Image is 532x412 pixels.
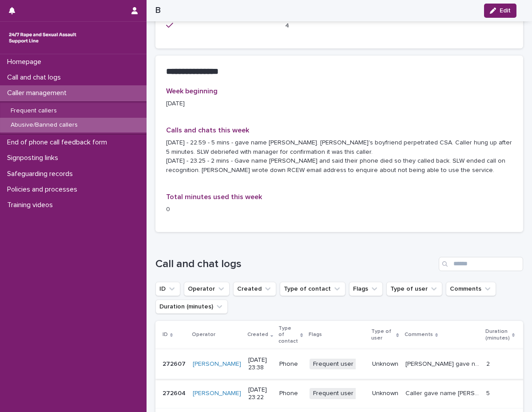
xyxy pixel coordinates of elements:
[155,379,529,408] tr: 272604272604 [PERSON_NAME] [DATE] 23:22PhoneFrequent userUnknownCaller gave name [PERSON_NAME]. [...
[4,73,68,82] p: Call and chat logs
[4,121,85,129] p: Abusive/Banned callers
[310,359,357,370] span: Frequent user
[166,127,249,134] span: Calls and chats this week
[248,356,272,372] p: [DATE] 23:38
[446,282,496,296] button: Comments
[155,300,228,314] button: Duration (minutes)
[192,330,215,340] p: Operator
[371,327,394,343] p: Type of user
[486,388,492,397] p: 5
[248,386,272,401] p: [DATE] 23:22
[349,282,383,296] button: Flags
[439,257,523,271] input: Search
[163,388,187,397] p: 272604
[184,282,230,296] button: Operator
[7,29,78,47] img: rhQMoQhaT3yELyF149Cw
[4,201,60,209] p: Training videos
[405,359,481,368] p: Caller gave name Luke again (2nd time SLW spoke with them today) and said their phone died and th...
[485,327,510,343] p: Duration (minutes)
[4,185,84,194] p: Policies and processes
[4,58,48,66] p: Homepage
[193,360,241,368] a: [PERSON_NAME]
[155,5,161,16] h2: B
[484,4,516,18] button: Edit
[280,282,345,296] button: Type of contact
[285,21,393,31] p: 4
[155,258,435,271] h1: Call and chat logs
[372,390,398,397] p: Unknown
[193,390,241,397] a: [PERSON_NAME]
[278,324,298,346] p: Type of contact
[166,193,262,200] span: Total minutes used this week
[166,99,274,108] p: [DATE]
[279,360,302,368] p: Phone
[166,138,512,175] p: [DATE] - 22.59 - 5 mins - gave name [PERSON_NAME]. [PERSON_NAME]'s boyfriend perpetrated CSA. Cal...
[279,390,302,397] p: Phone
[405,330,433,340] p: Comments
[309,330,322,340] p: Flags
[500,8,511,14] span: Edit
[4,154,65,162] p: Signposting links
[405,388,481,397] p: Caller gave name Luke. Caller kept muting themself after every sentence. Disclosed historic CSA p...
[310,388,357,399] span: Frequent user
[4,107,64,115] p: Frequent callers
[486,359,492,368] p: 2
[166,88,218,95] span: Week beginning
[155,282,180,296] button: ID
[4,170,80,178] p: Safeguarding records
[163,359,187,368] p: 272607
[166,205,274,214] p: 0
[386,282,442,296] button: Type of user
[155,349,529,379] tr: 272607272607 [PERSON_NAME] [DATE] 23:38PhoneFrequent userUnknown[PERSON_NAME] gave name [PERSON_N...
[4,138,114,147] p: End of phone call feedback form
[247,330,268,340] p: Created
[4,89,74,97] p: Caller management
[163,330,168,340] p: ID
[372,360,398,368] p: Unknown
[233,282,276,296] button: Created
